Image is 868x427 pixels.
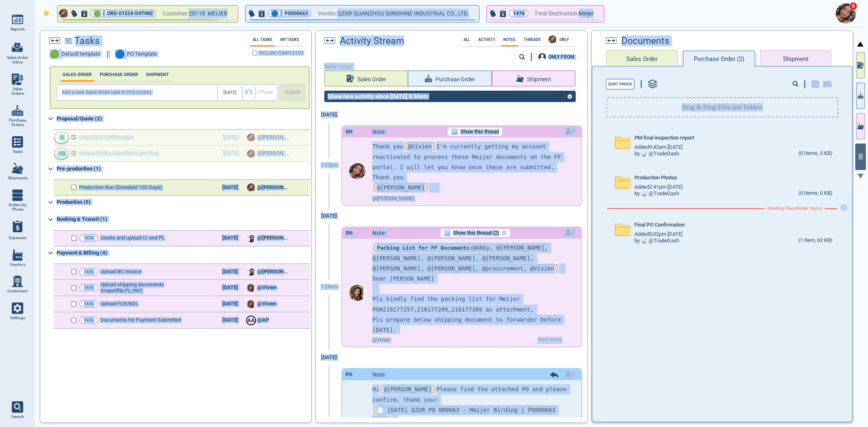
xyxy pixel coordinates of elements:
span: Customer: [163,9,189,19]
p: Thank you I'm currently getting my account reactivated to process these Meijer documents on the F... [372,142,569,183]
p: 1476 [84,268,94,276]
span: @Abby, @[PERSON_NAME], @[PERSON_NAME], @[PERSON_NAME], @[PERSON_NAME], @[PERSON_NAME], @[PERSON_N... [372,244,558,272]
span: Purchase Order [435,74,475,85]
span: Production Run (Standard 105 Days) [79,185,163,191]
img: menu_icon [12,136,23,148]
div: SH [345,230,352,236]
span: ONLY [558,37,572,42]
img: unread icon [565,128,576,134]
img: add-document [812,81,819,88]
span: 🔵 [115,50,125,59]
span: MEIJER [208,10,227,17]
p: 1476 [84,316,94,325]
label: All Tasks [250,37,275,42]
img: Avatar [349,163,365,179]
span: Sales Orders [7,87,28,96]
div: Pre-production (1) [57,162,310,175]
div: [DATE] [216,285,244,291]
button: Shipment [760,50,832,67]
img: Avatar [59,9,68,18]
p: 1476 [84,300,94,308]
span: Added 2:41pm [DATE] [634,184,682,190]
span: QZXR-QUANZHOU SUNSHINE INDUSTRIAL CO., LTD. [337,9,469,19]
span: Documents for Payment Submitted [101,317,181,323]
span: 🟢 [50,50,60,59]
span: Shipment [527,74,551,85]
span: Added 9:42am [DATE] [634,144,682,150]
div: Show new activity since [DATE] 9:30am [324,93,431,100]
img: Racing_Car [444,230,450,236]
span: New note: [324,63,579,70]
span: | [107,51,109,58]
label: Threads [522,37,544,42]
img: menu_icon [12,190,23,201]
span: Final Destination: [535,9,579,19]
span: Reports [11,27,25,32]
span: @[PERSON_NAME] [374,183,428,192]
p: Pls kindly find the packing list for Meijer PO#218177257,218177299,218177309 as attachment, [372,294,569,314]
span: Orders by Phase [7,203,28,212]
span: [DATE] [223,90,236,96]
span: Read more [535,337,563,344]
img: Avatar [549,35,557,44]
img: add-document [823,81,832,87]
span: Vendor: [318,9,337,19]
span: 6 [849,2,857,10]
span: Purchase Orders [7,118,28,127]
span: ORD-01524-D4T4N2 [107,9,153,17]
span: PO000663 [284,9,308,17]
button: Purchase Order (2) [683,50,755,67]
span: @Vivien [257,301,277,307]
img: unread icon [565,229,576,235]
span: @ Vivien [372,338,390,343]
img: Avatar [247,268,255,276]
img: menu_icon [12,14,23,25]
span: @[PERSON_NAME] [257,185,290,191]
div: -15 [57,151,65,157]
span: Meijer [579,9,594,19]
span: 1:24am [321,284,338,290]
p: Drag & Drop Files and Folders [682,103,763,111]
button: Sales Order [606,50,678,67]
input: Add a new Sales Order task to this project [59,86,218,99]
div: Proposal/Quote (2) [57,112,310,125]
span: Note: [372,230,386,236]
span: Shipments [8,176,28,181]
button: Shipment [492,70,576,87]
img: menu_icon [12,276,23,287]
span: @Vivien [257,285,277,291]
button: Avatar🟢|ORD-01524-D4T4N2Customer:20118 MEIJER [58,6,238,22]
img: Avatar [247,300,255,308]
p: 1476 [84,234,94,242]
span: Vendors [10,262,26,267]
div: [DATE] [216,301,244,307]
div: [DATE] [317,107,341,123]
div: Booking & Transit (1) [57,213,310,226]
span: @AP [257,317,269,323]
div: [DATE] [216,235,244,241]
span: Show this thread [460,129,499,135]
span: 🟢 [94,11,101,16]
span: | [103,9,105,17]
span: PO Template [127,51,157,57]
img: menu_icon [12,74,23,85]
span: 1:53pm [321,163,338,168]
span: Search [11,414,24,419]
span: @Vivien [404,142,435,150]
img: menu_icon [12,303,23,314]
button: 🔵|PO000663Vendor:QZXR-QUANZHOU SUNSHINE INDUSTRIAL CO., LTD. [246,6,479,22]
span: Phase [258,89,273,96]
label: PURCHASE ORDER [98,72,141,77]
span: Settings [10,316,25,320]
p: Dear [PERSON_NAME] [372,274,569,284]
strong: Packing List for FF Documents: [377,245,472,251]
img: timeline2 [65,38,72,44]
div: (1 Item, 62 KB) [798,237,833,244]
label: My Tasks [278,37,302,42]
div: Production (0) [57,196,310,209]
span: Create and upload CI and PL [101,235,165,241]
span: Production Photos [634,175,677,181]
div: -4 [59,135,64,141]
span: Upload BC Invoice [101,269,142,275]
img: Racing_Car [451,129,458,135]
